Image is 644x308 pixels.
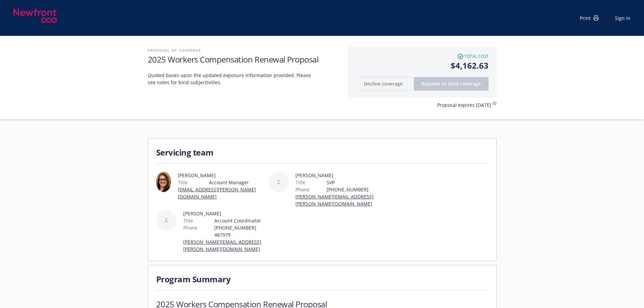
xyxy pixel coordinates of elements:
span: Decline coverage [364,80,403,87]
span: $4,162.63 [356,60,488,72]
span: Title [178,179,188,186]
a: [PERSON_NAME][EMAIL_ADDRESS][PERSON_NAME][DOMAIN_NAME] [183,239,261,252]
span: [PHONE_NUMBER] 487979 [214,224,266,238]
h1: Servicing team [156,147,488,158]
span: [PERSON_NAME] [183,210,266,217]
div: Print [580,15,599,22]
span: Quoted bases upon the updated exposure information provided. Please see notes for bind subjectivi... [148,72,317,86]
img: employee photo [156,172,171,192]
span: Phone [183,224,197,231]
span: SVP [327,179,378,186]
a: Sign in [615,15,630,22]
span: Title [183,217,193,224]
h1: Program Summary [156,274,488,285]
span: Account Manager [209,179,265,186]
span: [PHONE_NUMBER] [327,186,378,193]
button: Request to bindcoverage [414,77,488,91]
span: [PERSON_NAME] [178,172,265,179]
span: coverage [460,80,481,87]
h2: Proposal of coverage [148,47,341,54]
a: [EMAIL_ADDRESS][PERSON_NAME][DOMAIN_NAME] [178,186,256,200]
span: Proposal expires [DATE] [437,101,491,109]
span: Phone [295,186,310,193]
span: Account Coordinator [214,217,266,224]
h1: 2025 Workers Compensation Renewal Proposal [148,54,341,65]
span: Request to bind [422,80,481,87]
a: [PERSON_NAME][EMAIL_ADDRESS][PERSON_NAME][DOMAIN_NAME] [295,193,374,207]
span: [PERSON_NAME] [295,172,378,179]
span: Title [295,179,305,186]
span: Total cost [464,53,488,60]
button: Decline coverage [356,77,410,91]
